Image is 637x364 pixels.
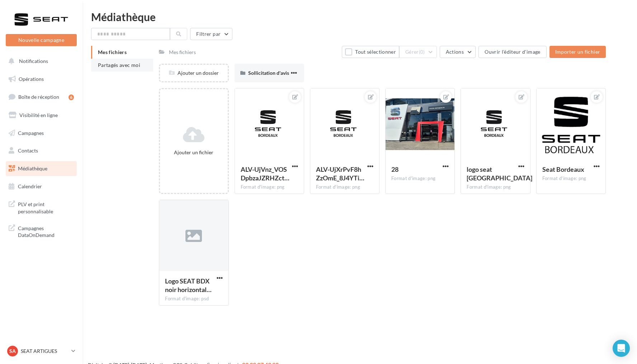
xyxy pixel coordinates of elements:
span: Importer un fichier [555,49,600,55]
span: Mes fichiers [98,49,127,55]
span: Contacts [18,147,38,154]
span: (0) [419,49,425,55]
span: Visibilité en ligne [19,112,58,118]
a: Visibilité en ligne [4,108,78,123]
a: Médiathèque [4,161,78,176]
span: Sollicitation d'avis [248,70,289,76]
p: SEAT ARTIGUES [21,348,69,355]
span: Logo SEAT BDX noir horizontal HD [165,277,212,293]
a: SA SEAT ARTIGUES [6,344,77,358]
button: Tout sélectionner [342,46,399,58]
button: Actions [440,46,476,58]
span: ALV-UjXrPvF8hZzOmE_8J4YTiNGY9pKyJz8UImCc8N71Wp7kGYpZDY2S [316,165,364,182]
div: Format d'image: png [542,175,600,182]
a: Campagnes [4,126,78,141]
span: Boîte de réception [18,94,59,100]
a: PLV et print personnalisable [4,196,78,218]
div: Ajouter un fichier [163,149,225,156]
div: Format d'image: png [241,184,298,190]
button: Filtrer par [190,28,232,40]
span: Campagnes DataOnDemand [18,223,74,239]
div: Format d'image: psd [165,296,222,302]
div: Format d'image: png [316,184,373,190]
button: Importer un fichier [549,46,606,58]
span: Actions [446,49,464,55]
span: SA [9,348,16,355]
span: Calendrier [18,183,42,189]
a: Opérations [4,72,78,87]
button: Notifications [4,54,75,69]
div: Format d'image: png [467,184,524,190]
span: Médiathèque [18,165,47,171]
span: ALV-UjVnz_VOSDpbzaJZRHZct0IpDNcCnp42-4Iqpsb-IZv7cNILqmXr [241,165,289,182]
div: Ajouter un dossier [160,69,227,77]
div: Format d'image: png [391,175,449,182]
button: Ouvrir l'éditeur d'image [478,46,546,58]
span: 28 [391,165,398,173]
div: 6 [69,94,74,100]
a: Boîte de réception6 [4,89,78,105]
span: Notifications [19,58,48,64]
div: Médiathèque [91,11,628,22]
span: Campagnes [18,130,44,136]
div: Open Intercom Messenger [613,340,630,357]
a: Campagnes DataOnDemand [4,220,78,242]
span: Partagés avec moi [98,62,140,68]
button: Nouvelle campagne [6,34,77,46]
div: Mes fichiers [169,49,196,56]
span: logo seat bordeaux [467,165,532,182]
span: PLV et print personnalisable [18,199,74,215]
span: Opérations [19,76,44,82]
a: Contacts [4,143,78,158]
span: Seat Bordeaux [542,165,584,173]
a: Calendrier [4,179,78,194]
button: Gérer(0) [399,46,437,58]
